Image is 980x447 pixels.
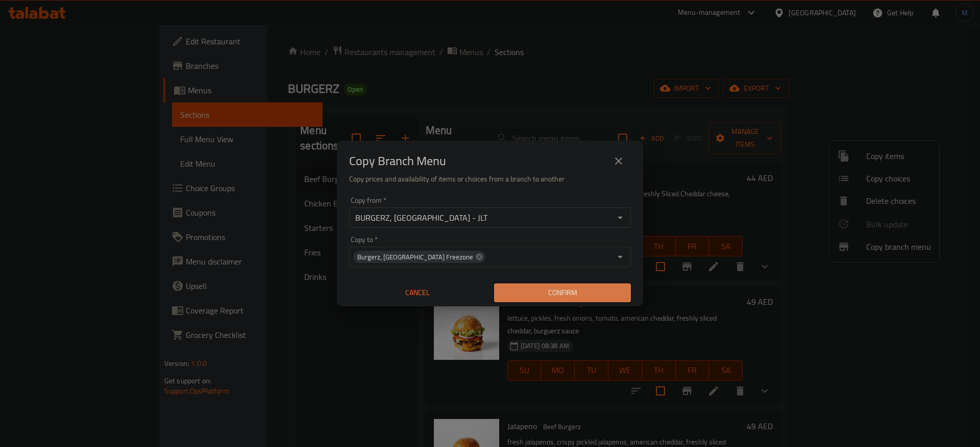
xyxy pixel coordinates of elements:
span: Cancel [353,286,482,299]
h2: Copy Branch Menu [349,153,446,169]
button: Cancel [349,283,486,302]
button: close [606,149,631,173]
h6: Copy prices and availability of items or choices from a branch to another [349,173,631,185]
button: Open [613,250,627,264]
button: Confirm [494,283,631,302]
span: Burgerz, [GEOGRAPHIC_DATA] Freezone [353,252,477,262]
button: Open [613,211,627,225]
div: Burgerz, [GEOGRAPHIC_DATA] Freezone [353,251,485,263]
span: Confirm [502,286,623,299]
